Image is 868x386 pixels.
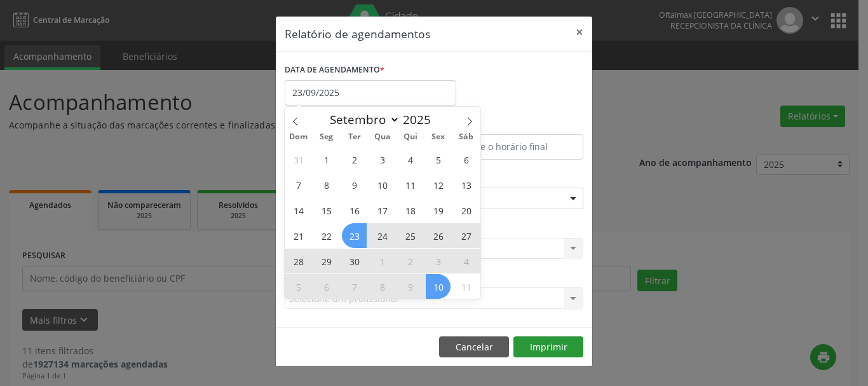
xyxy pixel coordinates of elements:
span: Setembro 10, 2025 [370,172,395,197]
span: Setembro 20, 2025 [454,198,478,223]
span: Setembro 1, 2025 [314,147,339,172]
span: Seg [313,133,341,141]
span: Setembro 25, 2025 [398,223,423,248]
span: Setembro 2, 2025 [342,147,367,172]
span: Setembro 4, 2025 [398,147,423,172]
span: Dom [285,133,313,141]
span: Outubro 1, 2025 [370,249,395,273]
span: Setembro 9, 2025 [342,172,367,197]
span: Outubro 4, 2025 [454,249,478,273]
span: Setembro 29, 2025 [314,249,339,273]
span: Outubro 9, 2025 [398,274,423,299]
span: Ter [341,133,369,141]
h5: Relatório de agendamentos [285,25,430,42]
span: Setembro 11, 2025 [398,172,423,197]
span: Setembro 22, 2025 [314,223,339,248]
span: Outubro 11, 2025 [454,274,478,299]
input: Selecione o horário final [437,134,583,160]
button: Close [567,17,592,48]
span: Outubro 8, 2025 [370,274,395,299]
span: Sex [424,133,452,141]
span: Setembro 24, 2025 [370,223,395,248]
input: Year [400,111,442,128]
span: Setembro 28, 2025 [286,249,311,273]
span: Setembro 17, 2025 [370,198,395,223]
span: Outubro 7, 2025 [342,274,367,299]
span: Outubro 10, 2025 [426,274,451,299]
span: Setembro 27, 2025 [454,223,478,248]
span: Setembro 18, 2025 [398,198,423,223]
span: Outubro 5, 2025 [286,274,311,299]
span: Setembro 21, 2025 [286,223,311,248]
span: Setembro 30, 2025 [342,249,367,273]
label: DATA DE AGENDAMENTO [285,60,384,80]
span: Setembro 26, 2025 [426,223,451,248]
button: Imprimir [513,336,583,358]
span: Outubro 2, 2025 [398,249,423,273]
span: Setembro 13, 2025 [454,172,478,197]
span: Setembro 5, 2025 [426,147,451,172]
span: Sáb [452,133,480,141]
span: Setembro 23, 2025 [342,223,367,248]
span: Outubro 6, 2025 [314,274,339,299]
label: ATÉ [437,114,583,134]
span: Agosto 31, 2025 [286,147,311,172]
span: Setembro 15, 2025 [314,198,339,223]
span: Setembro 7, 2025 [286,172,311,197]
span: Outubro 3, 2025 [426,249,451,273]
span: Qua [369,133,397,141]
span: Setembro 3, 2025 [370,147,395,172]
span: Setembro 6, 2025 [454,147,478,172]
span: Setembro 14, 2025 [286,198,311,223]
span: Qui [397,133,424,141]
span: Setembro 8, 2025 [314,172,339,197]
span: Setembro 12, 2025 [426,172,451,197]
span: Setembro 19, 2025 [426,198,451,223]
button: Cancelar [439,336,509,358]
span: Setembro 16, 2025 [342,198,367,223]
input: Selecione uma data ou intervalo [285,80,456,106]
select: Month [323,111,400,128]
